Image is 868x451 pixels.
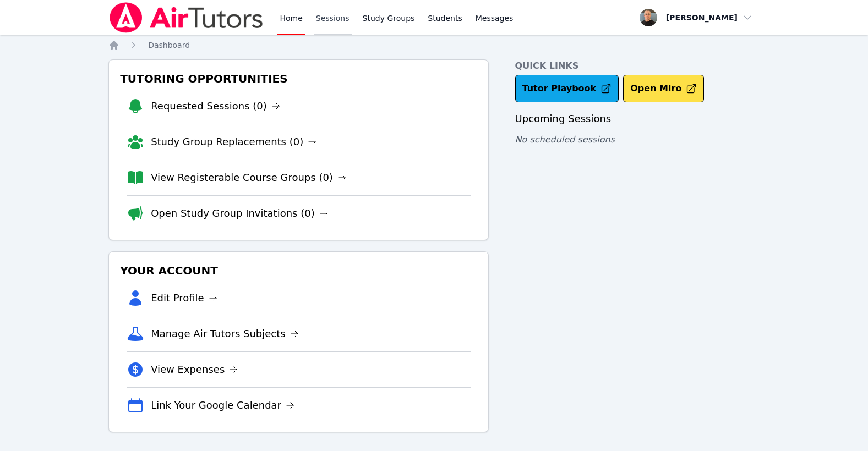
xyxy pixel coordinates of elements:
a: Tutor Playbook [515,75,619,102]
h4: Quick Links [515,59,760,73]
a: Manage Air Tutors Subjects [151,326,299,342]
img: Air Tutors [108,2,264,33]
span: Messages [476,13,514,24]
h3: Your Account [118,261,479,280]
span: No scheduled sessions [515,134,615,145]
a: Study Group Replacements (0) [151,134,316,150]
nav: Breadcrumb [108,40,760,51]
h3: Tutoring Opportunities [118,69,479,89]
a: View Expenses [151,362,238,377]
span: Dashboard [148,41,190,50]
h3: Upcoming Sessions [515,111,760,127]
a: Link Your Google Calendar [151,398,294,413]
a: View Registerable Course Groups (0) [151,170,346,185]
a: Edit Profile [151,290,217,306]
a: Open Study Group Invitations (0) [151,206,328,221]
button: Open Miro [623,75,704,102]
a: Dashboard [148,40,190,51]
a: Requested Sessions (0) [151,98,280,114]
